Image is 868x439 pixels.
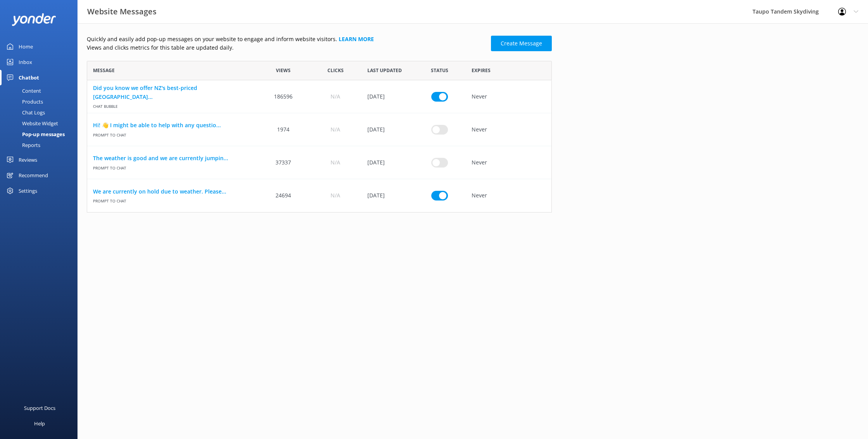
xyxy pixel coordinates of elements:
div: row [87,80,552,113]
div: grid [87,80,552,212]
div: Inbox [19,54,32,70]
a: Website Widget [5,118,77,129]
div: Content [5,85,41,96]
span: Prompt to Chat [93,130,251,138]
div: row [87,113,552,146]
div: 186596 [257,80,309,113]
div: 10 Sep 2025 [362,146,413,179]
div: Products [5,96,43,107]
p: Quickly and easily add pop-up messages on your website to engage and inform website visitors. [87,35,486,43]
a: Create Message [491,36,552,51]
span: Message [93,67,115,74]
div: Support Docs [24,400,55,416]
div: 30 Jan 2025 [362,80,413,113]
div: Reviews [19,152,37,168]
div: 1974 [257,113,309,146]
a: Did you know we offer NZ's best-priced [GEOGRAPHIC_DATA]... [93,84,251,101]
a: Products [5,96,77,107]
div: Reports [5,140,40,150]
div: Help [34,416,45,431]
a: Learn more [339,35,374,43]
span: Prompt to Chat [93,196,251,204]
div: Chatbot [19,70,39,85]
a: The weather is good and we are currently jumpin... [93,154,251,162]
div: Pop-up messages [5,129,65,140]
div: row [87,179,552,212]
div: Home [19,39,33,54]
div: Recommend [19,168,48,183]
div: 11 Sep 2025 [362,179,413,212]
a: We are currently on hold due to weather. Please... [93,187,251,196]
a: Hi! 👋 I might be able to help with any questio... [93,121,251,130]
span: Clicks [327,67,344,74]
div: Never [466,113,551,146]
span: Status [431,67,448,74]
span: N/A [331,191,340,200]
div: Never [466,146,551,179]
div: Chat Logs [5,107,45,118]
span: N/A [331,125,340,134]
img: yonder-white-logo.png [12,13,56,26]
span: Views [276,67,291,74]
span: Expires [472,67,491,74]
div: Never [466,179,551,212]
div: Website Widget [5,118,58,129]
span: Chat bubble [93,101,251,109]
div: 37337 [257,146,309,179]
span: Last updated [367,67,402,74]
a: Reports [5,140,77,150]
a: Chat Logs [5,107,77,118]
a: Pop-up messages [5,129,77,140]
span: N/A [331,92,340,101]
a: Content [5,85,77,96]
div: row [87,146,552,179]
div: 07 May 2025 [362,113,413,146]
span: Prompt to Chat [93,162,251,171]
div: Never [466,80,551,113]
h3: Website Messages [87,5,157,18]
div: Settings [19,183,37,199]
span: N/A [331,158,340,167]
p: Views and clicks metrics for this table are updated daily. [87,43,486,52]
div: 24694 [257,179,309,212]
